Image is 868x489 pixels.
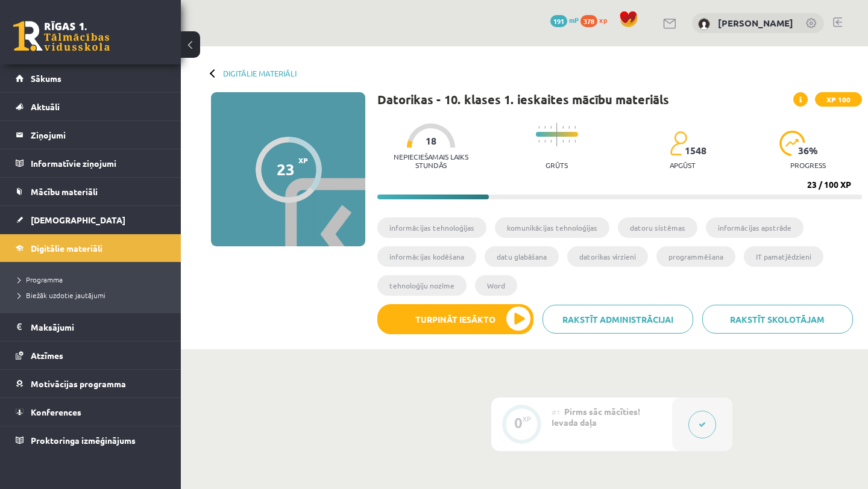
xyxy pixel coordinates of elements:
a: Informatīvie ziņojumi [16,149,166,177]
a: [DEMOGRAPHIC_DATA] [16,206,166,234]
a: 378 xp [580,15,613,25]
img: icon-short-line-57e1e144782c952c97e751825c79c345078a6d821885a25fce030b3d8c18986b.svg [562,126,564,129]
li: IT pamatjēdzieni [744,246,823,267]
legend: Ziņojumi [31,121,166,149]
img: icon-short-line-57e1e144782c952c97e751825c79c345078a6d821885a25fce030b3d8c18986b.svg [544,140,546,143]
a: Rakstīt administrācijai [542,305,693,334]
div: 23 [277,160,295,178]
div: XP [523,416,531,422]
li: komunikācijas tehnoloģijas [495,217,609,238]
li: informācijas tehnoloģijas [377,217,486,238]
span: Sākums [31,73,61,84]
a: Biežāk uzdotie jautājumi [18,290,169,301]
a: Aktuāli [16,93,166,120]
img: icon-short-line-57e1e144782c952c97e751825c79c345078a6d821885a25fce030b3d8c18986b.svg [574,140,576,143]
a: Proktoringa izmēģinājums [16,426,166,454]
span: 378 [580,15,597,27]
li: programmēšana [656,246,735,267]
a: Motivācijas programma [16,370,166,397]
img: icon-long-line-d9ea69661e0d244f92f715978eff75569469978d946b2353a9bb055b3ed8787d.svg [556,123,558,146]
a: [PERSON_NAME] [718,17,793,29]
span: Konferences [31,406,81,417]
legend: Informatīvie ziņojumi [31,149,166,177]
li: datorikas virzieni [567,246,648,267]
p: Nepieciešamais laiks stundās [377,152,485,169]
span: Mācību materiāli [31,186,98,197]
span: mP [569,15,579,25]
div: 0 [514,417,523,428]
span: Biežāk uzdotie jautājumi [18,290,105,300]
a: Digitālie materiāli [16,234,166,262]
span: XP [298,156,308,164]
li: datu glabāšana [485,246,559,267]
span: 1548 [685,145,706,156]
span: #1 [552,407,561,417]
img: icon-short-line-57e1e144782c952c97e751825c79c345078a6d821885a25fce030b3d8c18986b.svg [550,140,552,143]
legend: Maksājumi [31,313,166,341]
li: informācijas kodēšana [377,246,476,267]
img: icon-short-line-57e1e144782c952c97e751825c79c345078a6d821885a25fce030b3d8c18986b.svg [538,140,539,143]
a: Mācību materiāli [16,178,166,205]
p: Grūts [546,161,568,169]
a: Digitālie materiāli [223,69,297,78]
img: icon-short-line-57e1e144782c952c97e751825c79c345078a6d821885a25fce030b3d8c18986b.svg [568,140,570,143]
a: Ziņojumi [16,121,166,149]
li: datoru sistēmas [618,217,697,238]
span: 36 % [798,145,819,156]
span: Digitālie materiāli [31,243,102,254]
span: [DEMOGRAPHIC_DATA] [31,214,125,225]
p: apgūst [670,161,696,169]
span: XP 100 [815,92,862,107]
span: Proktoringa izmēģinājums [31,435,136,446]
a: Programma [18,274,169,285]
span: Motivācijas programma [31,378,126,389]
a: Sākums [16,64,166,92]
span: Programma [18,275,63,284]
img: students-c634bb4e5e11cddfef0936a35e636f08e4e9abd3cc4e673bd6f9a4125e45ecb1.svg [670,131,687,156]
img: icon-short-line-57e1e144782c952c97e751825c79c345078a6d821885a25fce030b3d8c18986b.svg [550,126,552,129]
li: informācijas apstrāde [706,217,804,238]
img: icon-progress-161ccf0a02000e728c5f80fcf4c31c7af3da0e1684b2b1d7c360e028c24a22f1.svg [779,131,805,156]
li: Word [475,275,517,296]
span: Aktuāli [31,101,60,112]
p: progress [790,161,826,169]
img: icon-short-line-57e1e144782c952c97e751825c79c345078a6d821885a25fce030b3d8c18986b.svg [574,126,576,129]
span: Pirms sāc mācīties! Ievada daļa [552,406,640,428]
a: 191 mP [550,15,579,25]
li: tehnoloģiju nozīme [377,275,467,296]
span: Atzīmes [31,350,63,361]
button: Turpināt iesākto [377,304,533,334]
a: Konferences [16,398,166,426]
h1: Datorikas - 10. klases 1. ieskaites mācību materiāls [377,92,669,107]
span: xp [599,15,607,25]
img: icon-short-line-57e1e144782c952c97e751825c79c345078a6d821885a25fce030b3d8c18986b.svg [562,140,564,143]
a: Atzīmes [16,341,166,369]
a: Maksājumi [16,313,166,341]
img: icon-short-line-57e1e144782c952c97e751825c79c345078a6d821885a25fce030b3d8c18986b.svg [538,126,539,129]
img: icon-short-line-57e1e144782c952c97e751825c79c345078a6d821885a25fce030b3d8c18986b.svg [568,126,570,129]
a: Rakstīt skolotājam [702,305,853,334]
a: Rīgas 1. Tālmācības vidusskola [13,21,110,51]
img: icon-short-line-57e1e144782c952c97e751825c79c345078a6d821885a25fce030b3d8c18986b.svg [544,126,546,129]
span: 18 [426,135,436,146]
span: 191 [550,15,567,27]
img: Gabriela Annija Andersone [698,18,710,30]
